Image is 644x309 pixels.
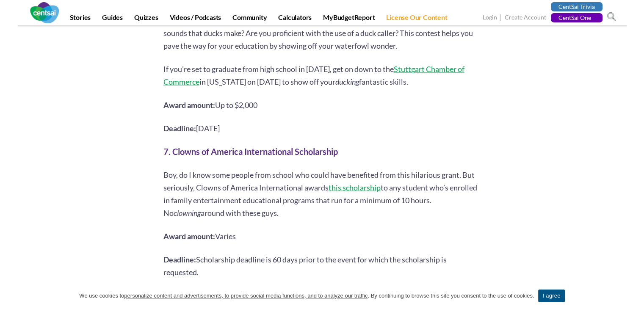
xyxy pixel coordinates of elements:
[163,16,479,50] span: This is one of the quackiest, um, weirdest scholarships out there. Have an affinity for mocking t...
[196,124,220,133] span: [DATE]
[79,292,534,300] span: We use cookies to . By continuing to browse this site you consent to the use of cookies.
[163,100,215,110] b: Award amount:
[163,232,215,241] b: Award amount:
[163,255,196,264] b: Deadline:
[201,208,279,218] span: around with these guys.
[538,290,564,302] a: I agree
[498,13,503,22] span: |
[335,77,359,86] span: ducking
[163,64,394,74] span: If you’re set to graduate from high school in [DATE], get on down to the
[215,232,236,241] span: Varies
[483,14,497,22] a: Login
[163,183,477,218] span: to any student who’s enrolled in family entertainment educational programs that run for a minimum...
[163,170,475,192] span: Boy, do I know some people from school who could have benefited from this hilarious grant. But se...
[129,13,163,25] a: Quizzes
[381,13,452,25] a: License Our Content
[505,14,546,22] a: Create Account
[227,13,272,25] a: Community
[551,2,603,11] a: CentSai Trivia
[165,13,227,25] a: Videos / Podcasts
[629,292,638,300] a: I agree
[359,77,408,86] span: fantastic skills.
[30,2,59,23] img: CentSai
[273,13,317,25] a: Calculators
[551,13,603,22] a: CentSai One
[163,124,196,133] b: Deadline:
[65,13,96,25] a: Stories
[97,13,128,25] a: Guides
[163,146,338,157] b: 7. Clowns of America International Scholarship
[215,100,257,110] span: Up to $2,000
[199,77,335,86] span: in [US_STATE] on [DATE] to show off your
[163,255,447,277] span: Scholarship deadline is 60 days prior to the event for which the scholarship is requested.
[174,208,201,218] span: clowning
[318,13,380,25] a: MyBudgetReport
[124,292,368,299] u: personalize content and advertisements, to provide social media functions, and to analyze our tra...
[329,183,381,192] a: this scholarship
